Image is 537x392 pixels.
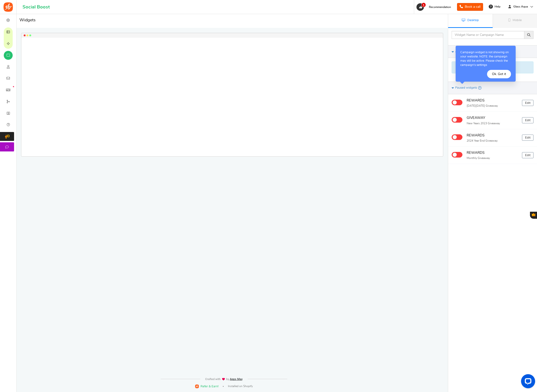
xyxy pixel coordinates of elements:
h1: Widgets [17,16,448,24]
a: Edit [522,135,533,141]
span: Recommendation [429,6,451,8]
h4: REWARDS [467,150,518,156]
p: [DATE][DATE] Giveaway [467,104,518,108]
a: Edit [522,117,533,123]
a: 1 Recommendation [416,3,453,11]
a: Edit [522,152,533,158]
span: Paused widgets [455,86,477,90]
div: Widget activated [452,134,463,141]
span: Active Widgets [455,49,476,54]
span: Glass Aqua [511,5,530,9]
p: New Years 2023 Giveaway [467,121,518,125]
p: 2024 Year End Giveaway [467,139,518,143]
span: Help [493,5,500,9]
p: Campaign widget is not showing on your website. NOTE: the campaign may still be active. Please ch... [460,50,511,68]
img: img-footer.webp [205,378,243,381]
span: | [223,386,224,387]
div: Widget activated [452,117,463,124]
a: Refer & Earn! [195,384,219,388]
span: Desktop [467,19,479,22]
a: Paused widgets [448,82,537,94]
button: Gratisfaction [530,212,537,219]
h4: GIVEAWAY [467,115,518,121]
div: Widget activated [452,151,463,158]
img: Social Boost [4,2,13,12]
a: Edit [522,100,533,106]
h4: REWARDS [467,133,518,139]
a: Book a call [457,3,483,11]
span: Mobile [513,19,522,22]
em: New [13,86,14,87]
iframe: LiveChat chat widget [517,372,537,392]
a: Desktop [448,14,493,28]
h1: Social Boost [23,4,50,10]
input: Widget Name or Campaign Name [452,31,524,39]
span: Installed on Shopify [228,384,253,388]
p: Monthly Giveaway [467,156,518,160]
span: 1 [421,3,426,7]
span: Gratisfaction [532,213,535,216]
span: Widget is not showing on your website. NOTE: Campaign may be active [478,85,481,90]
a: Active Widgets [448,45,537,58]
div: No widgets found [452,61,533,73]
h4: REWARDS [467,98,518,104]
a: Help [487,3,503,10]
div: Widget activated [452,99,463,106]
button: Ok. Got it [487,70,511,78]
